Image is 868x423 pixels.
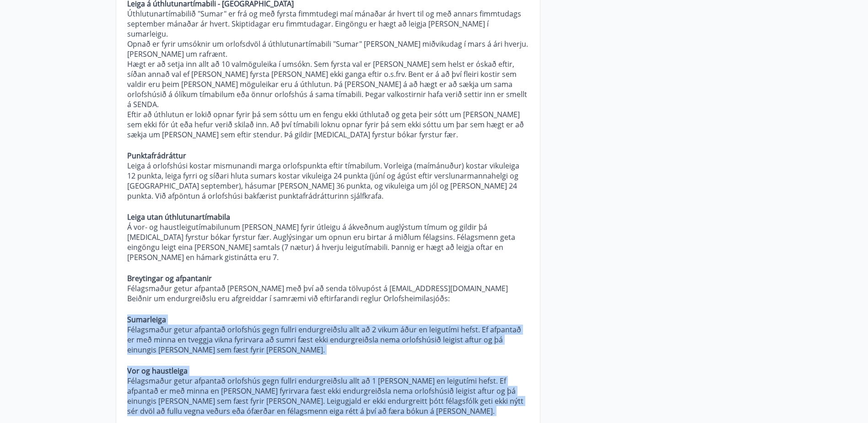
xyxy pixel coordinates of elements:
[127,212,230,222] strong: Leiga utan úthlutunartímabila
[127,366,188,376] strong: Vor og haustleiga
[127,161,529,201] p: Leiga á orlofshúsi kostar mismunandi marga orlofspunkta eftir tímabilum. Vorleiga (maímánuður) ko...
[127,59,529,109] p: Hægt er að setja inn allt að 10 valmöguleika í umsókn. Sem fyrsta val er [PERSON_NAME] sem helst ...
[127,315,166,325] strong: Sumarleiga
[127,273,212,283] strong: Breytingar og afpantanir
[127,9,529,39] p: Úthlutunartímabilið "Sumar" er frá og með fyrsta fimmtudegi maí mánaðar ár hvert til og með annar...
[127,109,529,140] p: Eftir að úthlutun er lokið opnar fyrir þá sem sóttu um en fengu ekki úthlutað og geta þeir sótt u...
[127,283,529,304] p: Félagsmaður getur afpantað [PERSON_NAME] með því að senda tölvupóst á [EMAIL_ADDRESS][DOMAIN_NAME...
[127,325,529,355] p: Félagsmaður getur afpantað orlofshús gegn fullri endurgreiðslu allt að 2 vikum áður en leigutími ...
[127,376,529,416] p: Félagsmaður getur afpantað orlofshús gegn fullri endurgreiðslu allt að 1 [PERSON_NAME] en leigutí...
[127,222,529,262] p: Á vor- og haustleigutímabilunum [PERSON_NAME] fyrir útleigu á ákveðnum auglýstum tímum og gildir ...
[127,151,186,161] strong: Punktafrádráttur
[127,39,529,59] p: Opnað er fyrir umsóknir um orlofsdvöl á úthlutunartímabili "Sumar" [PERSON_NAME] miðvikudag í mar...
